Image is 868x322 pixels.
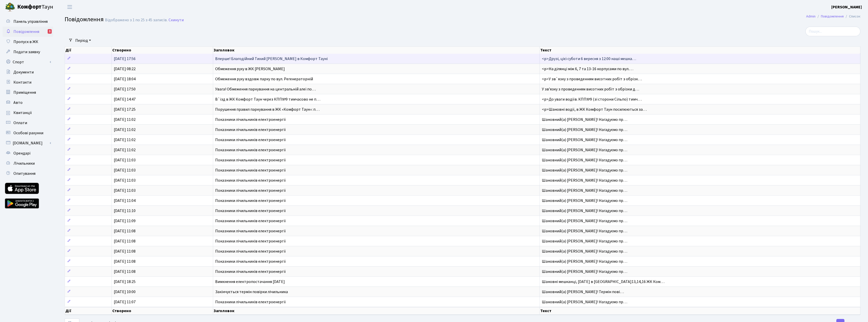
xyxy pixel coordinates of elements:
span: Подати заявку [13,49,40,55]
a: Оплати [3,118,53,128]
a: Подати заявку [3,47,53,57]
span: [DATE] 11:08 [114,238,136,244]
span: [DATE] 11:03 [114,188,136,193]
span: Шановний(а) [PERSON_NAME]! Нагадуємо пр… [542,117,627,122]
span: [DATE] 11:02 [114,137,136,143]
span: Шановний(а) [PERSON_NAME]! Нагадуємо пр… [542,299,627,305]
span: [DATE] 11:08 [114,228,136,234]
a: Спорт [3,57,53,67]
span: <p>У зв`язку з проведенням висотних робіт з обрізк… [542,76,642,82]
span: <p>Друзі, цієї суботи 6 вересня з 12:00 наші мешка… [542,56,636,62]
span: Показники лічильників електроенергії [215,259,286,264]
a: Скинути [169,18,184,23]
div: 1 [48,29,52,34]
span: [DATE] 11:02 [114,147,136,153]
span: [DATE] 11:03 [114,178,136,183]
a: Особові рахунки [3,128,53,138]
span: Показники лічильників електроенергії [215,299,286,305]
a: Опитування [3,168,53,179]
span: Шановний(а) [PERSON_NAME]! Термін пові… [542,289,624,295]
span: Документи [13,69,34,75]
span: [DATE] 11:10 [114,208,136,214]
a: Орендарі [3,148,53,158]
span: Показники лічильників електроенергії [215,218,286,224]
span: [DATE] 17:50 [114,86,136,92]
span: У звʼязку з проведенням висотних робіт з обрізки д… [542,86,639,92]
span: [DATE] 14:47 [114,97,136,102]
a: Лічильники [3,158,53,168]
span: Шановний(а) [PERSON_NAME]! Нагадуємо пр… [542,157,627,163]
span: Вимкнення електропостачання [DATE] [215,279,285,285]
span: Шановний(а) [PERSON_NAME]! Нагадуємо пр… [542,178,627,183]
span: [DATE] 11:02 [114,127,136,132]
span: Показники лічильників електроенергії [215,269,286,274]
span: [DATE] 11:02 [114,117,136,122]
div: Відображено з 1 по 25 з 45 записів. [105,18,168,23]
span: Приміщення [13,90,36,95]
th: Заголовок [213,47,540,54]
span: Повідомлення [13,29,39,34]
a: Повідомлення1 [3,27,53,37]
span: Обмеження руху вздовж парку по вул. Регенераторній [215,76,313,82]
span: [DATE] 11:08 [114,259,136,264]
span: Шановний(а) [PERSON_NAME]! Нагадуємо пр… [542,208,627,214]
span: [DATE] 11:07 [114,299,136,305]
span: Повідомлення [65,15,104,24]
span: Показники лічильників електроенергії [215,178,286,183]
span: Закінчується термін повірки лічильника [215,289,288,295]
th: Заголовок [213,307,540,315]
span: Лічильники [13,161,35,166]
span: Шановний(а) [PERSON_NAME]! Нагадуємо пр… [542,218,627,224]
span: Оплати [13,120,27,126]
th: Створено [112,307,213,315]
span: Вперше! Благодійний Тихий [PERSON_NAME] в Комфорт Тауні [215,56,328,62]
span: Показники лічильників електроенергії [215,157,286,163]
a: Квитанції [3,108,53,118]
span: Авто [13,100,23,105]
a: Пропуск в ЖК [3,37,53,47]
span: Показники лічильників електроенергії [215,228,286,234]
span: Шановні мешканці, [DATE] в [GEOGRAPHIC_DATA]13,14,16 ЖК Ком… [542,279,664,285]
span: Шановний(а) [PERSON_NAME]! Нагадуємо пр… [542,137,627,143]
span: [DATE] 11:08 [114,249,136,254]
span: Показники лічильників електроенергії [215,137,286,143]
th: Створено [112,47,213,54]
span: Пропуск в ЖК [13,39,38,45]
a: Документи [3,67,53,77]
span: [DATE] 11:09 [114,218,136,224]
span: Контакти [13,80,31,85]
span: Шановний(а) [PERSON_NAME]! Нагадуємо пр… [542,249,627,254]
li: Список [844,14,860,19]
span: <p>До уваги водіїв. КПП№9 (зі сторони Сільпо) тимч… [542,97,642,102]
th: Дії [65,307,112,315]
span: [DATE] 11:08 [114,269,136,274]
span: Шановний(а) [PERSON_NAME]! Нагадуємо пр… [542,238,627,244]
span: <p>На ділянці між 6, 7 та 13-16 корпусами по вул.… [542,66,633,72]
a: Період [73,36,93,45]
a: [PERSON_NAME] [831,4,862,10]
span: Шановний(а) [PERSON_NAME]! Нагадуємо пр… [542,188,627,193]
a: Повідомлення [821,14,844,19]
span: [DATE] 17:56 [114,56,136,62]
span: [DATE] 11:04 [114,198,136,203]
span: [DATE] 11:03 [114,157,136,163]
span: [DATE] 18:04 [114,76,136,82]
span: Шановний(а) [PERSON_NAME]! Нагадуємо пр… [542,269,627,274]
span: [DATE] 11:03 [114,167,136,173]
span: Панель управління [13,19,48,24]
span: [DATE] 10:00 [114,289,136,295]
span: [DATE] 17:25 [114,107,136,112]
b: [PERSON_NAME] [831,4,862,10]
span: <p>Шановні водії, в ЖК Комфорт Таун посилюються за… [542,107,647,112]
b: Комфорт [17,3,42,11]
th: Текст [540,47,860,54]
span: Показники лічильників електроенергії [215,167,286,173]
span: Шановний(а) [PERSON_NAME]! Нагадуємо пр… [542,167,627,173]
nav: breadcrumb [799,11,868,22]
a: Admin [806,14,816,19]
span: Показники лічильників електроенергії [215,117,286,122]
a: [DOMAIN_NAME] [3,138,53,148]
span: Шановний(а) [PERSON_NAME]! Нагадуємо пр… [542,127,627,132]
span: В`їзд в ЖК Комфорт Таун через КПП№9 тимчасово не п… [215,97,320,102]
span: Показники лічильників електроенергії [215,147,286,153]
